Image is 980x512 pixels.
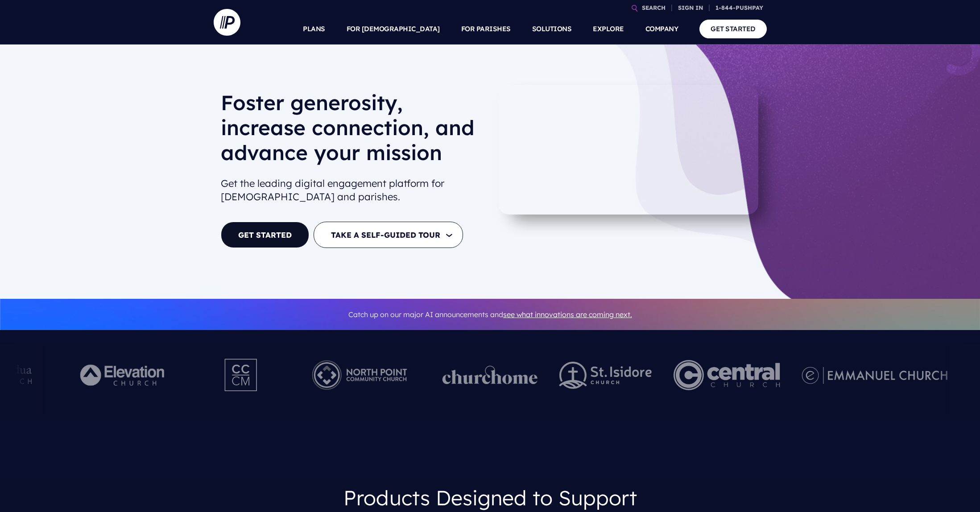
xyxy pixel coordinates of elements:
[298,351,421,400] img: Pushpay_Logo__NorthPoint
[221,305,760,325] p: Catch up on our major AI announcements and
[221,90,483,172] h1: Foster generosity, increase connection, and advance your mission
[699,20,767,38] a: GET STARTED
[532,13,572,45] a: SOLUTIONS
[303,13,325,45] a: PLANS
[461,13,511,45] a: FOR PARISHES
[206,351,277,400] img: Pushpay_Logo__CCM
[503,310,632,319] a: see what innovations are coming next.
[62,351,185,400] img: Pushpay_Logo__Elevation
[221,222,309,248] a: GET STARTED
[314,222,463,248] button: TAKE A SELF-GUIDED TOUR
[442,366,538,384] img: pp_logos_1
[802,367,947,384] img: pp_logos_3
[645,13,678,45] a: COMPANY
[221,173,483,208] h2: Get the leading digital engagement platform for [DEMOGRAPHIC_DATA] and parishes.
[673,351,780,400] img: Central Church Henderson NV
[593,13,624,45] a: EXPLORE
[559,362,652,389] img: pp_logos_2
[347,13,440,45] a: FOR [DEMOGRAPHIC_DATA]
